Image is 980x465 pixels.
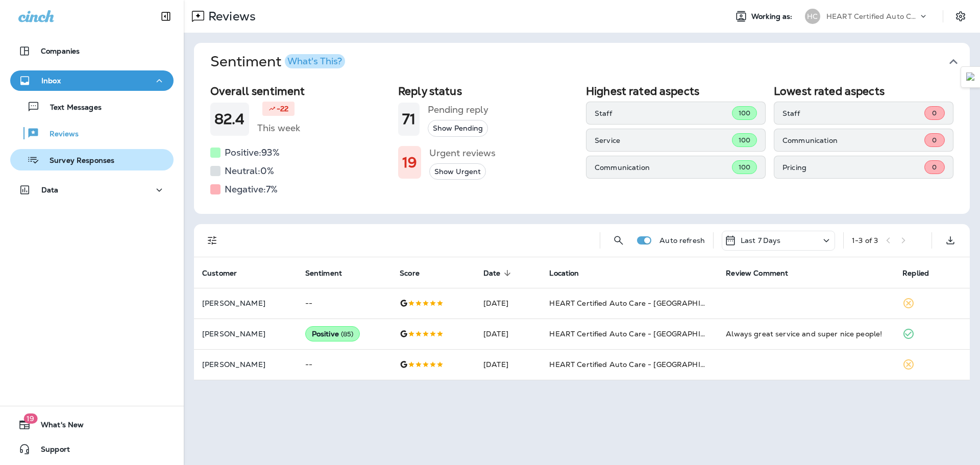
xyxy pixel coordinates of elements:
[297,288,392,319] td: --
[826,12,918,20] p: HEART Certified Auto Care
[202,269,237,278] span: Customer
[932,136,937,144] span: 0
[31,421,84,433] span: What's New
[726,269,788,278] span: Review Comment
[595,109,732,117] p: Staff
[41,47,80,55] p: Companies
[400,268,433,278] span: Score
[739,163,750,172] span: 100
[210,85,390,97] h2: Overall sentiment
[202,299,289,307] p: [PERSON_NAME]
[549,329,732,338] span: HEART Certified Auto Care - [GEOGRAPHIC_DATA]
[659,236,705,244] p: Auto refresh
[549,360,732,369] span: HEART Certified Auto Care - [GEOGRAPHIC_DATA]
[483,268,514,278] span: Date
[23,413,37,424] span: 19
[39,156,114,166] p: Survey Responses
[10,96,174,117] button: Text Messages
[398,85,578,97] h2: Reply status
[287,57,342,66] div: What's This?
[152,6,180,27] button: Collapse Sidebar
[305,269,342,278] span: Sentiment
[225,181,278,198] h5: Negative: 7 %
[805,9,820,24] div: HC
[475,288,541,319] td: [DATE]
[739,109,750,117] span: 100
[549,299,732,308] span: HEART Certified Auto Care - [GEOGRAPHIC_DATA]
[341,330,354,338] span: ( 85 )
[402,111,415,128] h1: 71
[305,326,360,341] div: Positive
[782,109,924,117] p: Staff
[595,163,732,172] p: Communication
[210,53,345,70] h1: Sentiment
[225,163,274,179] h5: Neutral: 0 %
[202,43,978,81] button: SentimentWhat's This?
[595,136,732,144] p: Service
[194,81,970,214] div: SentimentWhat's This?
[402,154,417,171] h1: 19
[902,269,929,278] span: Replied
[277,104,288,114] p: -22
[475,319,541,349] td: [DATE]
[608,230,629,251] button: Search Reviews
[966,72,975,82] img: Detect Auto
[586,85,766,97] h2: Highest rated aspects
[429,163,486,180] button: Show Urgent
[741,236,781,244] p: Last 7 Days
[202,268,250,278] span: Customer
[31,445,70,457] span: Support
[214,111,245,128] h1: 82.4
[10,180,174,200] button: Data
[400,269,420,278] span: Score
[739,136,750,144] span: 100
[940,230,961,251] button: Export as CSV
[305,268,355,278] span: Sentiment
[204,9,256,24] p: Reviews
[10,70,174,91] button: Inbox
[40,103,102,113] p: Text Messages
[429,145,496,161] h5: Urgent reviews
[751,12,795,21] span: Working as:
[774,85,953,97] h2: Lowest rated aspects
[225,144,280,161] h5: Positive: 93 %
[10,149,174,170] button: Survey Responses
[428,120,488,137] button: Show Pending
[549,269,579,278] span: Location
[202,360,289,369] p: [PERSON_NAME]
[483,269,501,278] span: Date
[932,109,937,117] span: 0
[10,439,174,459] button: Support
[202,330,289,338] p: [PERSON_NAME]
[10,41,174,61] button: Companies
[10,414,174,435] button: 19What's New
[951,7,970,26] button: Settings
[257,120,300,136] h5: This week
[726,268,801,278] span: Review Comment
[297,349,392,380] td: --
[852,236,878,244] div: 1 - 3 of 3
[782,136,924,144] p: Communication
[549,268,592,278] span: Location
[41,186,59,194] p: Data
[285,54,345,68] button: What's This?
[202,230,223,251] button: Filters
[475,349,541,380] td: [DATE]
[726,329,886,339] div: Always great service and super nice people!
[41,77,61,85] p: Inbox
[428,102,488,118] h5: Pending reply
[10,123,174,144] button: Reviews
[782,163,924,172] p: Pricing
[902,268,942,278] span: Replied
[39,130,79,139] p: Reviews
[932,163,937,172] span: 0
